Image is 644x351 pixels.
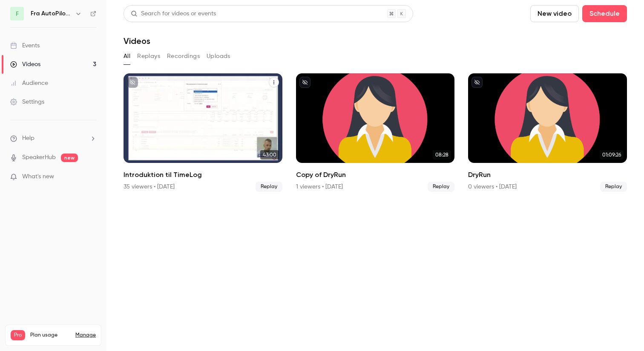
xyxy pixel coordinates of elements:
[468,170,627,180] h2: DryRun
[22,172,54,181] span: What's new
[124,73,627,192] ul: Videos
[10,79,48,87] div: Audience
[468,183,517,191] div: 0 viewers • [DATE]
[131,9,216,18] div: Search for videos or events
[22,134,34,143] span: Help
[137,49,160,63] button: Replays
[30,332,70,339] span: Plan usage
[433,150,451,160] span: 08:28
[61,154,78,162] span: new
[22,153,56,162] a: SpeakerHub
[600,182,627,192] span: Replay
[530,5,579,22] button: New video
[471,77,483,88] button: unpublished
[124,73,282,192] a: 43:00Introduktion til TimeLog35 viewers • [DATE]Replay
[124,170,282,180] h2: Introduktion til TimeLog
[600,150,624,160] span: 01:09:26
[296,183,343,191] div: 1 viewers • [DATE]
[256,182,282,192] span: Replay
[124,49,130,63] button: All
[468,73,627,192] li: DryRun
[582,5,627,22] button: Schedule
[124,5,627,346] section: Videos
[11,330,25,340] span: Pro
[10,41,40,50] div: Events
[124,36,150,46] h1: Videos
[167,49,200,63] button: Recordings
[127,77,138,88] button: unpublished
[75,332,96,339] a: Manage
[296,170,455,180] h2: Copy of DryRun
[10,60,40,69] div: Videos
[260,150,279,160] span: 43:00
[10,134,96,143] li: help-dropdown-opener
[124,73,282,192] li: Introduktion til TimeLog
[10,98,44,106] div: Settings
[468,73,627,192] a: 01:09:26DryRun0 viewers • [DATE]Replay
[428,182,454,192] span: Replay
[31,9,72,18] h6: Fra AutoPilot til TimeLog
[124,183,175,191] div: 35 viewers • [DATE]
[207,49,230,63] button: Uploads
[299,77,310,88] button: unpublished
[296,73,455,192] a: 08:28Copy of DryRun1 viewers • [DATE]Replay
[296,73,455,192] li: Copy of DryRun
[86,173,96,181] iframe: Noticeable Trigger
[16,9,19,18] span: F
